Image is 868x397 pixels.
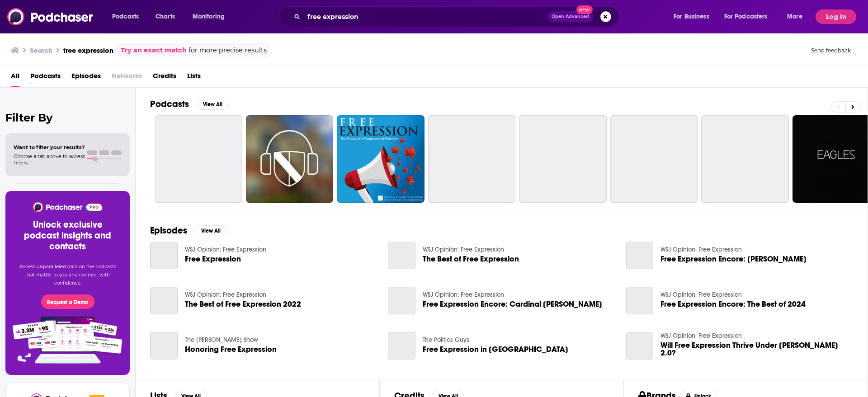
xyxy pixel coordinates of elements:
[14,153,85,166] span: Choose a tab above to access filters.
[7,8,94,25] img: Podchaser - Follow, Share and Rate Podcasts
[547,11,593,22] button: Open AdvancedNew
[106,9,151,24] button: open menu
[660,341,853,357] span: Will Free Expression Thrive Under [PERSON_NAME] 2.0?
[423,300,602,308] a: Free Expression Encore: Cardinal Timothy Dolan
[423,346,568,353] span: Free Expression in [GEOGRAPHIC_DATA]
[150,98,229,110] a: PodcastsView All
[388,242,415,269] a: The Best of Free Expression
[626,287,654,314] a: Free Expression Encore: The Best of 2024
[576,5,593,14] span: New
[186,9,236,24] button: open menu
[185,246,266,253] a: WSJ Opinion: Free Expression
[71,69,101,87] a: Episodes
[718,9,781,24] button: open menu
[189,45,267,56] span: for more precise results
[32,202,103,212] img: Podchaser - Follow, Share and Rate Podcasts
[388,287,415,314] a: Free Expression Encore: Cardinal Timothy Dolan
[150,9,180,24] a: Charts
[30,46,52,55] h3: Search
[150,287,178,314] a: The Best of Free Expression 2022
[423,346,568,353] a: Free Expression in America
[816,9,856,24] button: Log In
[660,255,807,263] span: Free Expression Encore: [PERSON_NAME]
[150,98,189,110] h2: Podcasts
[112,69,142,87] span: Networks
[423,300,602,308] span: Free Expression Encore: Cardinal [PERSON_NAME]
[196,99,229,110] button: View All
[185,346,277,353] a: Honoring Free Expression
[63,46,113,55] h3: free expression
[660,291,742,299] a: WSJ Opinion: Free Expression
[304,9,547,24] input: Search podcasts, credits, & more...
[150,225,227,236] a: EpisodesView All
[626,242,654,269] a: Free Expression Encore: Jonathan Haidt
[626,332,654,360] a: Will Free Expression Thrive Under Trump 2.0?
[153,69,176,87] a: Credits
[674,10,709,23] span: For Business
[423,291,504,299] a: WSJ Opinion: Free Expression
[150,242,178,269] a: Free Expression
[423,246,504,253] a: WSJ Opinion: Free Expression
[121,45,187,56] a: Try an exact match
[808,47,854,54] button: Send feedback
[724,10,768,23] span: For Podcasters
[660,332,742,340] a: WSJ Opinion: Free Expression
[14,144,85,150] span: Want to filter your results?
[667,9,721,24] button: open menu
[194,225,227,236] button: View All
[112,10,139,23] span: Podcasts
[660,341,853,357] a: Will Free Expression Thrive Under Trump 2.0?
[660,300,806,308] a: Free Expression Encore: The Best of 2024
[150,332,178,360] a: Honoring Free Expression
[552,14,589,19] span: Open Advanced
[781,9,814,24] button: open menu
[185,336,258,344] a: The Brian Lehrer Show
[288,6,627,27] div: Search podcasts, credits, & more...
[660,246,742,253] a: WSJ Opinion: Free Expression
[423,336,469,344] a: The Politics Guys
[185,300,301,308] a: The Best of Free Expression 2022
[187,69,201,87] a: Lists
[423,255,519,263] a: The Best of Free Expression
[16,220,119,252] h3: Unlock exclusive podcast insights and contacts
[787,10,802,23] span: More
[9,316,126,364] img: Pro Features
[41,294,94,309] button: Request a Demo
[193,10,225,23] span: Monitoring
[5,111,130,124] h2: Filter By
[30,69,61,87] a: Podcasts
[660,255,807,263] a: Free Expression Encore: Jonathan Haidt
[156,10,175,23] span: Charts
[150,225,187,236] h2: Episodes
[11,69,19,87] a: All
[16,263,119,287] p: Access unparalleled data on the podcasts that matter to you and connect with confidence.
[388,332,415,360] a: Free Expression in America
[185,255,241,263] a: Free Expression
[185,291,266,299] a: WSJ Opinion: Free Expression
